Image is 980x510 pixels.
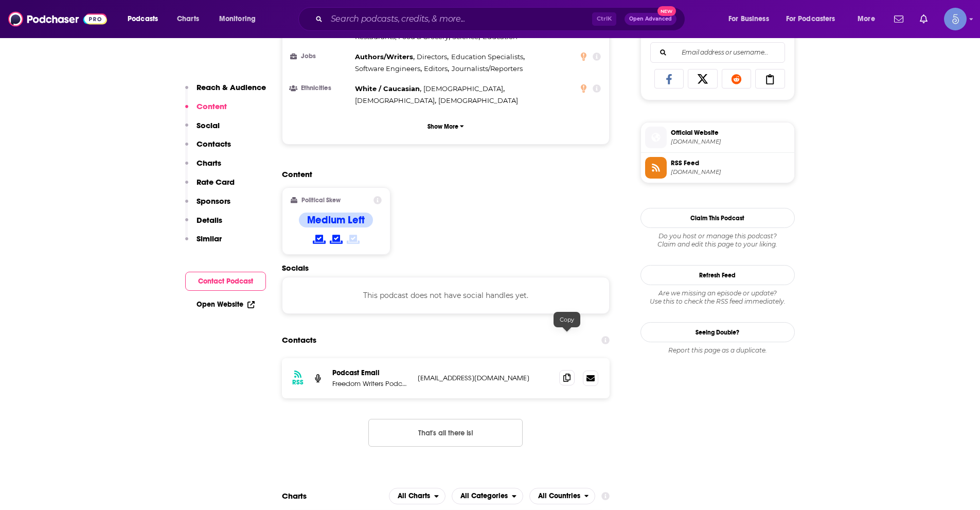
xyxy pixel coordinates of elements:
[368,419,523,447] button: Nothing here.
[185,139,231,158] button: Contacts
[640,232,795,249] div: Claim and edit this page to your liking.
[657,6,676,16] span: New
[538,493,580,500] span: All Countries
[659,43,776,62] input: Email address or username...
[197,120,220,130] p: Social
[292,378,304,386] h3: RSS
[640,289,795,306] div: Are we missing an episode or update? Use this to check the RSS feed immediately.
[355,96,435,104] span: [DEMOGRAPHIC_DATA]
[197,139,231,149] p: Contacts
[640,208,795,228] button: Claim This Podcast
[452,64,523,73] span: Journalists/Reporters
[327,11,592,27] input: Search podcasts, credits, & more...
[355,52,413,61] span: Authors/Writers
[282,263,610,273] h2: Socials
[120,11,171,27] button: open menu
[185,177,235,196] button: Rate Card
[640,322,795,342] a: Seeing Double?
[529,488,596,504] h2: Countries
[308,7,695,31] div: Search podcasts, credits, & more...
[398,493,430,500] span: All Charts
[423,83,505,95] span: ,
[640,232,795,240] span: Do you host or manage this podcast?
[389,488,446,504] button: open menu
[212,11,269,27] button: open menu
[197,234,222,243] p: Similar
[483,32,518,41] span: Education
[786,12,835,26] span: For Podcasters
[170,11,205,27] a: Charts
[291,85,351,92] h3: Ethnicities
[451,52,523,61] span: Education Specialists
[944,8,967,30] img: User Profile
[177,12,199,26] span: Charts
[185,82,266,101] button: Reach & Audience
[755,69,785,89] a: Copy Link
[282,491,307,501] h2: Charts
[721,11,782,27] button: open menu
[219,12,256,26] span: Monitoring
[128,12,158,26] span: Podcasts
[554,312,580,327] div: Copy
[629,16,672,22] span: Open Advanced
[728,12,769,26] span: For Business
[355,95,436,107] span: ,
[282,277,610,314] div: This podcast does not have social handles yet.
[355,63,422,75] span: ,
[671,128,790,137] span: Official Website
[197,196,230,206] p: Sponsors
[722,69,752,89] a: Share on Reddit
[460,493,508,500] span: All Categories
[197,177,235,187] p: Rate Card
[307,214,365,226] h4: Medium Left
[452,32,478,41] span: Science
[418,374,551,382] p: [EMAIL_ADDRESS][DOMAIN_NAME]
[389,488,446,504] h2: Platforms
[185,120,220,139] button: Social
[645,157,790,179] a: RSS Feed[DOMAIN_NAME]
[355,32,449,41] span: Restaurants, Food & Grocery
[451,51,525,63] span: ,
[197,101,227,111] p: Content
[625,13,676,25] button: Open AdvancedNew
[650,42,785,63] div: Search followers
[944,8,967,30] span: Logged in as Spiral5-G1
[355,51,415,63] span: ,
[427,123,458,130] p: Show More
[185,234,222,253] button: Similar
[301,197,341,204] h2: Political Skew
[671,138,790,146] span: soundcloud.com
[197,215,222,225] p: Details
[291,53,351,60] h3: Jobs
[185,272,266,291] button: Contact Podcast
[197,300,255,309] a: Open Website
[890,10,907,28] a: Show notifications dropdown
[671,159,790,168] span: RSS Feed
[185,158,221,177] button: Charts
[858,12,875,26] span: More
[654,69,684,89] a: Share on Facebook
[355,83,421,95] span: ,
[197,158,221,168] p: Charts
[640,346,795,355] div: Report this page as a duplicate.
[640,265,795,285] button: Refresh Feed
[671,168,790,176] span: feeds.soundcloud.com
[185,196,230,215] button: Sponsors
[645,127,790,148] a: Official Website[DOMAIN_NAME]
[355,84,420,93] span: White / Caucasian
[529,488,596,504] button: open menu
[423,84,503,93] span: [DEMOGRAPHIC_DATA]
[916,10,932,28] a: Show notifications dropdown
[282,330,316,350] h2: Contacts
[688,69,718,89] a: Share on X/Twitter
[424,63,449,75] span: ,
[197,82,266,92] p: Reach & Audience
[417,52,447,61] span: Directors
[332,368,409,377] p: Podcast Email
[592,12,616,26] span: Ctrl K
[8,9,107,29] img: Podchaser - Follow, Share and Rate Podcasts
[779,11,850,27] button: open menu
[944,8,967,30] button: Show profile menu
[332,379,409,388] p: Freedom Writers Podcast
